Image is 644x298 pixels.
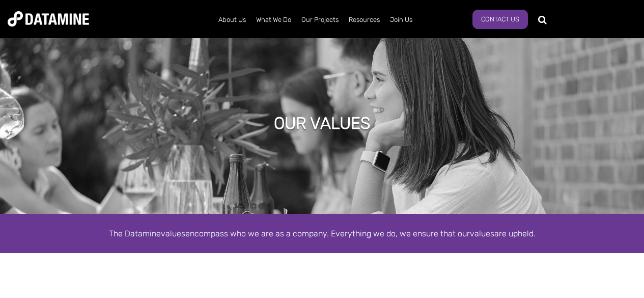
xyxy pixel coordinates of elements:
a: What We Do [251,7,296,33]
a: Our Projects [296,7,344,33]
span: The Datamine [109,229,161,238]
span: are upheld. [494,229,536,238]
a: Join Us [385,7,417,33]
a: About Us [213,7,251,33]
span: encompass who we are as a company. Everything we do, we ensure that our [185,229,470,238]
span: values [470,229,494,238]
span: values [161,229,185,238]
img: Datamine [8,11,89,26]
a: Contact Us [472,10,528,29]
a: Resources [344,7,385,33]
h1: OUR VALUES [274,112,371,134]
